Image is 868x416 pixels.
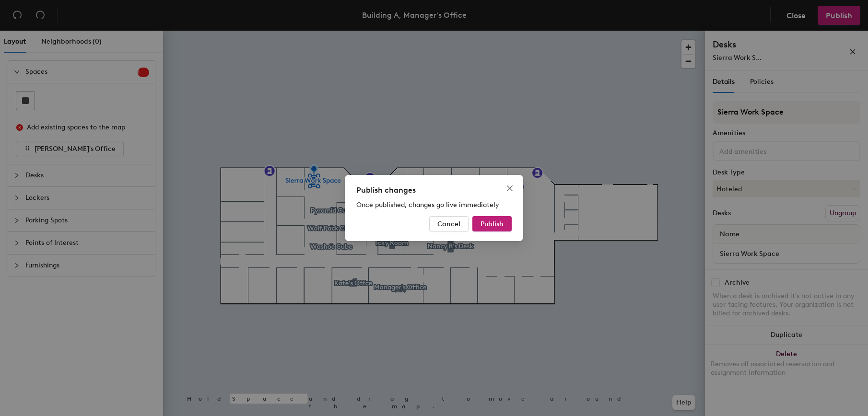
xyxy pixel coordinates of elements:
[356,201,499,209] span: Once published, changes go live immediately
[502,181,517,196] button: Close
[472,216,512,231] button: Publish
[502,185,517,192] span: Close
[356,185,512,196] div: Publish changes
[429,216,469,231] button: Cancel
[481,220,504,228] span: Publish
[506,185,514,192] span: close
[437,220,460,228] span: Cancel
